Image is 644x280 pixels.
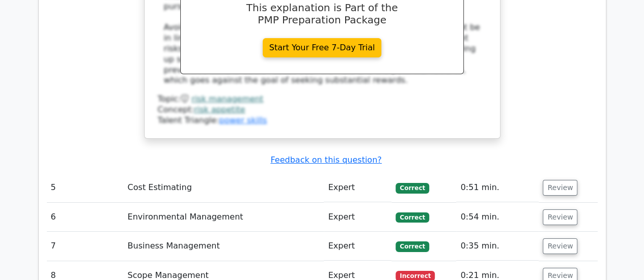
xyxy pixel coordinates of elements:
td: Expert [324,232,391,261]
span: Correct [396,241,429,252]
button: Review [543,209,577,225]
a: risk management [191,94,263,104]
td: Business Management [124,232,324,261]
div: Topic: [158,94,487,105]
a: power skills [219,115,267,125]
a: Feedback on this question? [270,155,381,165]
td: 7 [47,232,124,261]
span: Correct [396,183,429,193]
td: 0:51 min. [456,173,539,202]
td: 5 [47,173,124,202]
td: Expert [324,203,391,232]
td: 0:35 min. [456,232,539,261]
td: Cost Estimating [124,173,324,202]
div: Talent Triangle: [158,94,487,126]
button: Review [543,180,577,196]
td: Environmental Management [124,203,324,232]
a: Start Your Free 7-Day Trial [263,38,382,57]
span: Correct [396,212,429,223]
td: 0:54 min. [456,203,539,232]
a: risk appetite [194,105,245,114]
td: 6 [47,203,124,232]
div: Concept: [158,105,487,115]
td: Expert [324,173,391,202]
button: Review [543,238,577,254]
